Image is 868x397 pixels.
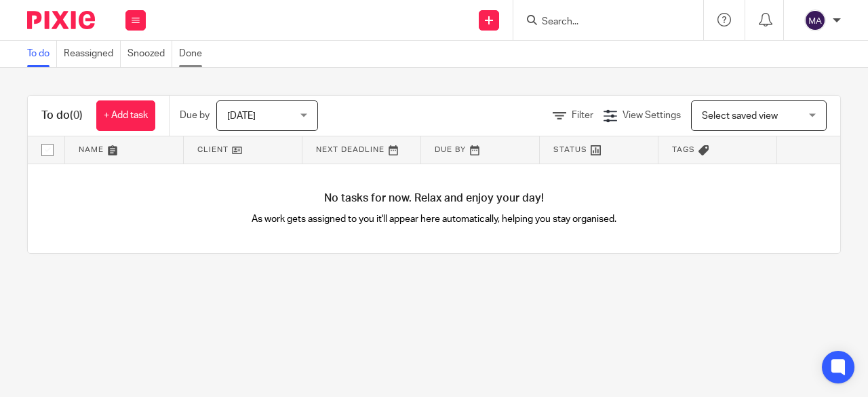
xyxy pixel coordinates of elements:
h1: To do [41,109,83,123]
h4: No tasks for now. Relax and enjoy your day! [28,191,840,206]
a: Done [179,41,209,67]
span: Filter [572,111,593,120]
img: svg%3E [804,10,826,31]
a: Snoozed [127,41,172,67]
a: + Add task [96,100,155,131]
span: [DATE] [227,111,256,121]
span: Select saved view [702,111,778,121]
span: Tags [672,146,695,153]
p: Due by [180,109,210,122]
span: View Settings [623,111,681,120]
p: As work gets assigned to you it'll appear here automatically, helping you stay organised. [231,212,637,226]
a: To do [27,41,57,67]
input: Search [540,16,663,29]
span: (0) [70,110,83,121]
a: Reassigned [64,41,121,67]
img: Pixie [27,11,95,29]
